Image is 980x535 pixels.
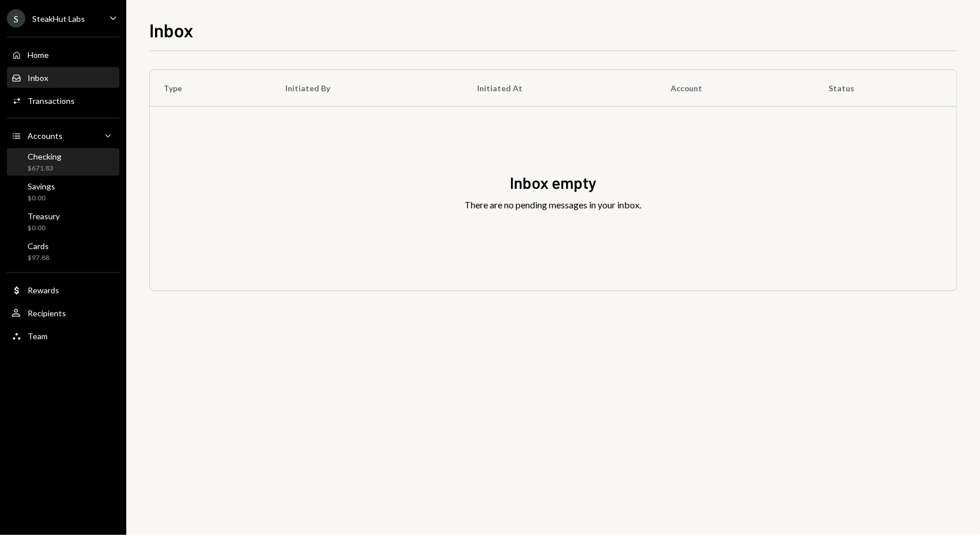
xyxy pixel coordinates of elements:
[7,125,119,146] a: Accounts
[28,131,63,141] div: Accounts
[28,181,55,191] div: Savings
[28,223,60,233] div: $0.00
[7,9,25,28] div: S
[465,198,642,212] div: There are no pending messages in your inbox.
[28,193,55,203] div: $0.00
[815,70,956,107] th: Status
[28,253,49,263] div: $97.88
[28,96,75,106] div: Transactions
[7,280,119,300] a: Rewards
[463,70,657,107] th: Initiated At
[7,148,119,176] a: Checking$671.83
[28,211,60,221] div: Treasury
[28,331,48,341] div: Team
[28,308,66,318] div: Recipients
[7,90,119,111] a: Transactions
[28,285,59,295] div: Rewards
[150,70,272,107] th: Type
[28,164,61,173] div: $671.83
[149,18,193,41] h1: Inbox
[28,50,49,60] div: Home
[657,70,815,107] th: Account
[7,178,119,206] a: Savings$0.00
[28,73,48,83] div: Inbox
[32,14,85,24] div: SteakHut Labs
[28,241,49,251] div: Cards
[7,325,119,346] a: Team
[7,238,119,265] a: Cards$97.88
[272,70,463,107] th: Initiated By
[28,152,61,161] div: Checking
[7,208,119,235] a: Treasury$0.00
[7,44,119,65] a: Home
[7,303,119,323] a: Recipients
[510,172,596,194] div: Inbox empty
[7,67,119,88] a: Inbox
